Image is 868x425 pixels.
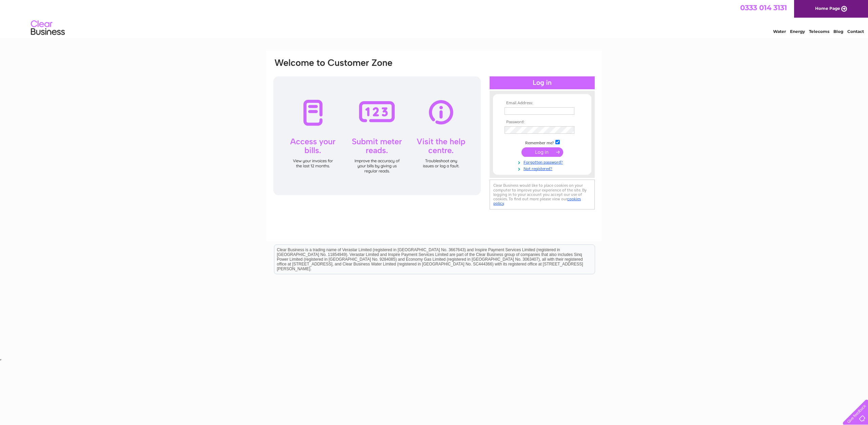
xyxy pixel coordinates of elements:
th: Password: [503,120,581,125]
th: Email Address: [503,101,581,106]
div: Clear Business would like to place cookies on your computer to improve your experience of the sit... [490,180,595,209]
a: Water [773,29,786,34]
a: Blog [833,29,843,34]
a: cookies policy [493,197,581,206]
a: Forgotten password? [505,159,581,165]
img: logo.png [31,18,65,38]
a: Telecoms [809,29,829,34]
td: Remember me? [503,139,581,146]
div: Clear Business is a trading name of Verastar Limited (registered in [GEOGRAPHIC_DATA] No. 3667643... [274,4,595,33]
a: Contact [847,29,864,34]
a: 0333 014 3131 [740,3,787,12]
a: Not registered? [505,165,581,171]
input: Submit [521,147,563,157]
a: Energy [790,29,805,34]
